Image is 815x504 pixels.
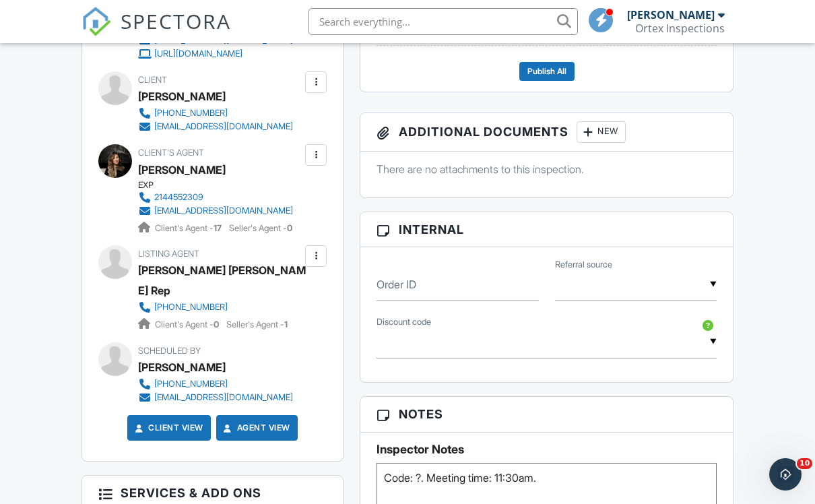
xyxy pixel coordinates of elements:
[797,458,812,469] span: 10
[221,421,290,435] a: Agent View
[132,421,203,435] a: Client View
[377,443,717,456] h5: Inspector Notes
[154,392,293,403] div: [EMAIL_ADDRESS][DOMAIN_NAME]
[287,223,292,233] strong: 0
[214,319,219,329] strong: 0
[154,206,293,216] div: [EMAIL_ADDRESS][DOMAIN_NAME]
[138,249,199,259] span: Listing Agent
[138,160,226,180] a: [PERSON_NAME]
[138,346,201,356] span: Scheduled By
[308,8,578,35] input: Search everything...
[138,75,167,85] span: Client
[138,357,226,377] div: [PERSON_NAME]
[377,277,416,292] label: Order ID
[138,120,293,133] a: [EMAIL_ADDRESS][DOMAIN_NAME]
[154,108,228,119] div: [PHONE_NUMBER]
[226,319,288,329] span: Seller's Agent -
[121,7,231,35] span: SPECTORA
[155,319,221,329] span: Client's Agent -
[138,148,204,158] span: Client's Agent
[627,8,715,22] div: [PERSON_NAME]
[360,397,733,432] h3: Notes
[377,162,717,177] p: There are no attachments to this inspection.
[214,223,222,233] strong: 17
[155,223,224,233] span: Client's Agent -
[577,121,626,143] div: New
[635,22,725,35] div: Ortex Inspections
[138,260,313,301] a: [PERSON_NAME] [PERSON_NAME] Rep
[138,86,226,106] div: [PERSON_NAME]
[229,223,292,233] span: Seller's Agent -
[138,301,302,314] a: [PHONE_NUMBER]
[284,319,288,329] strong: 1
[138,391,293,404] a: [EMAIL_ADDRESS][DOMAIN_NAME]
[154,192,203,203] div: 2144552309
[138,106,293,120] a: [PHONE_NUMBER]
[154,302,228,313] div: [PHONE_NUMBER]
[154,379,228,389] div: [PHONE_NUMBER]
[154,49,242,59] div: [URL][DOMAIN_NAME]
[138,377,293,391] a: [PHONE_NUMBER]
[81,18,231,46] a: SPECTORA
[138,47,293,61] a: [URL][DOMAIN_NAME]
[138,204,293,218] a: [EMAIL_ADDRESS][DOMAIN_NAME]
[555,259,612,271] label: Referral source
[360,113,733,152] h3: Additional Documents
[769,458,802,491] iframe: Intercom live chat
[360,212,733,247] h3: Internal
[138,180,304,191] div: EXP
[154,121,293,132] div: [EMAIL_ADDRESS][DOMAIN_NAME]
[377,316,431,328] label: Discount code
[138,191,293,204] a: 2144552309
[81,7,111,36] img: The Best Home Inspection Software - Spectora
